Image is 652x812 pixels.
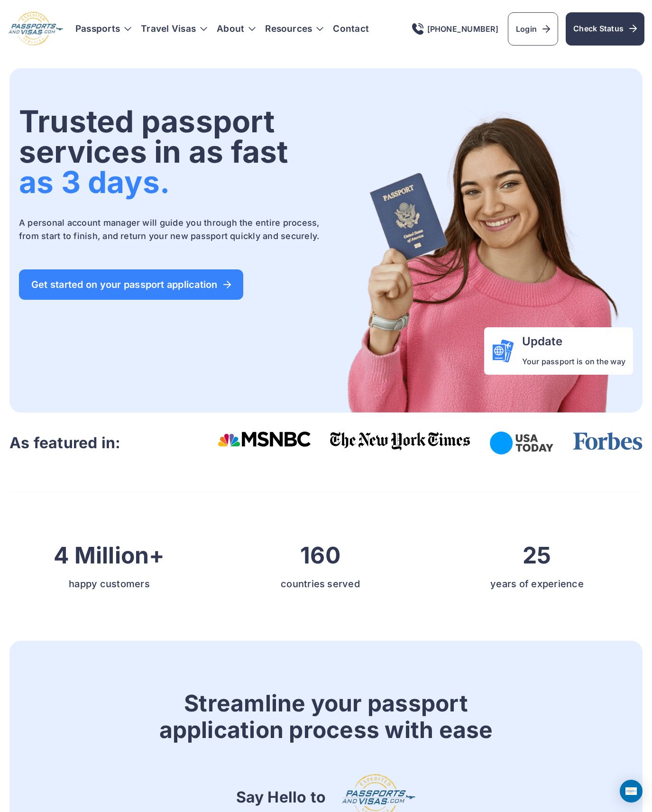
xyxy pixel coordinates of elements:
[9,542,209,569] h2: 4 Million+
[265,24,323,34] h3: Resources
[159,690,493,743] h2: Streamline your passport application process with ease
[432,542,643,569] h2: 25
[19,216,324,243] p: A personal account manager will guide you through the entire process, from start to finish, and r...
[9,576,209,591] p: happy customers
[9,434,121,452] h3: As featured in:
[220,576,420,591] p: countries served
[220,542,420,569] h2: 160
[217,24,244,34] a: About
[31,280,231,289] span: Get started on your passport application
[412,23,498,35] a: [PHONE_NUMBER]
[522,356,625,367] p: Your passport is on the way
[522,335,625,348] h4: Update
[19,269,243,300] a: Get started on your passport application
[516,23,550,35] span: Login
[75,24,131,34] h3: Passports
[141,24,207,34] h3: Travel Visas
[490,432,553,454] img: USA Today
[573,23,637,34] span: Check Status
[19,106,324,197] h1: Trusted passport services in as fast
[328,106,634,413] img: Passports and Visas.com
[572,432,643,451] img: Forbes
[19,164,170,200] span: as 3 days.
[330,432,471,451] img: The New York Times
[620,780,643,803] div: Open Intercom Messenger
[218,432,311,447] img: Msnbc
[432,576,643,591] p: years of experience
[333,24,369,34] a: Contact
[8,11,64,46] img: Logo
[566,12,644,46] a: Check Status
[508,12,558,46] a: Login
[236,788,326,807] h3: Say Hello to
